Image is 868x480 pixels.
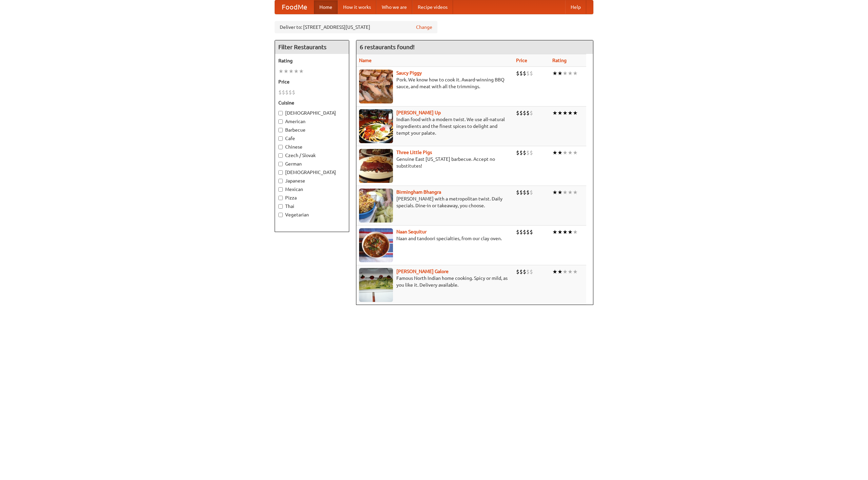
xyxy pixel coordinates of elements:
[278,177,346,184] label: Japanese
[359,195,511,209] p: [PERSON_NAME] with a metropolitan twist. Daily specials. Dine-in or takeaway, you choose.
[573,70,578,77] li: ★
[359,70,393,103] img: saucy.jpg
[278,160,346,167] label: German
[289,68,294,75] li: ★
[557,109,563,117] li: ★
[526,228,530,236] li: $
[516,189,519,196] li: $
[359,268,393,302] img: currygalore.jpg
[568,228,573,236] li: ★
[278,119,283,124] input: American
[396,110,441,115] a: [PERSON_NAME] Up
[557,268,563,275] li: ★
[359,156,511,169] p: Genuine East [US_STATE] barbecue. Accept no substitutes!
[278,145,283,149] input: Chinese
[573,109,578,117] li: ★
[568,189,573,196] li: ★
[568,149,573,156] li: ★
[278,57,346,64] h5: Rating
[278,143,346,150] label: Chinese
[416,24,432,31] a: Change
[519,268,523,275] li: $
[552,149,557,156] li: ★
[278,110,346,116] label: [DEMOGRAPHIC_DATA]
[338,0,376,14] a: How it works
[523,189,526,196] li: $
[278,135,346,142] label: Cafe
[563,189,568,196] li: ★
[275,21,437,33] div: Deliver to: [STREET_ADDRESS][US_STATE]
[359,275,511,288] p: Famous North Indian home cooking. Spicy or mild, as you like it. Delivery available.
[519,149,523,156] li: $
[359,116,511,136] p: Indian food with a modern twist. We use all-natural ingredients and the finest spices to delight ...
[359,235,511,242] p: Naan and tandoori specialties, from our clay oven.
[530,228,533,236] li: $
[516,109,519,117] li: $
[294,68,299,75] li: ★
[557,228,563,236] li: ★
[557,189,563,196] li: ★
[552,70,557,77] li: ★
[278,118,346,125] label: American
[557,149,563,156] li: ★
[278,153,283,158] input: Czech / Slovak
[573,149,578,156] li: ★
[530,268,533,275] li: $
[278,204,283,209] input: Thai
[278,187,283,192] input: Mexican
[292,89,295,96] li: $
[530,189,533,196] li: $
[376,0,412,14] a: Who we are
[278,128,283,132] input: Barbecue
[526,189,530,196] li: $
[285,89,289,96] li: $
[396,189,441,195] b: Birmingham Bhangra
[563,268,568,275] li: ★
[359,76,511,90] p: Pork. We know how to cook it. Award-winning BBQ sauce, and meat with all the trimmings.
[552,58,567,63] a: Rating
[278,127,346,133] label: Barbecue
[568,268,573,275] li: ★
[314,0,338,14] a: Home
[552,189,557,196] li: ★
[283,68,289,75] li: ★
[278,170,283,175] input: [DEMOGRAPHIC_DATA]
[573,268,578,275] li: ★
[573,189,578,196] li: ★
[278,196,283,200] input: Pizza
[516,149,519,156] li: $
[557,70,563,77] li: ★
[563,149,568,156] li: ★
[530,70,533,77] li: $
[516,268,519,275] li: $
[278,203,346,210] label: Thai
[516,228,519,236] li: $
[523,70,526,77] li: $
[523,109,526,117] li: $
[573,228,578,236] li: ★
[278,111,283,115] input: [DEMOGRAPHIC_DATA]
[516,70,519,77] li: $
[412,0,453,14] a: Recipe videos
[519,70,523,77] li: $
[360,44,415,50] ng-pluralize: 6 restaurants found!
[278,213,283,217] input: Vegetarian
[396,150,432,155] a: Three Little Pigs
[530,149,533,156] li: $
[396,269,449,274] a: [PERSON_NAME] Galore
[563,70,568,77] li: ★
[278,68,283,75] li: ★
[359,109,393,143] img: curryup.jpg
[552,228,557,236] li: ★
[526,268,530,275] li: $
[278,211,346,218] label: Vegetarian
[278,78,346,85] h5: Price
[278,89,282,96] li: $
[563,228,568,236] li: ★
[282,89,285,96] li: $
[278,179,283,183] input: Japanese
[278,169,346,176] label: [DEMOGRAPHIC_DATA]
[552,109,557,117] li: ★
